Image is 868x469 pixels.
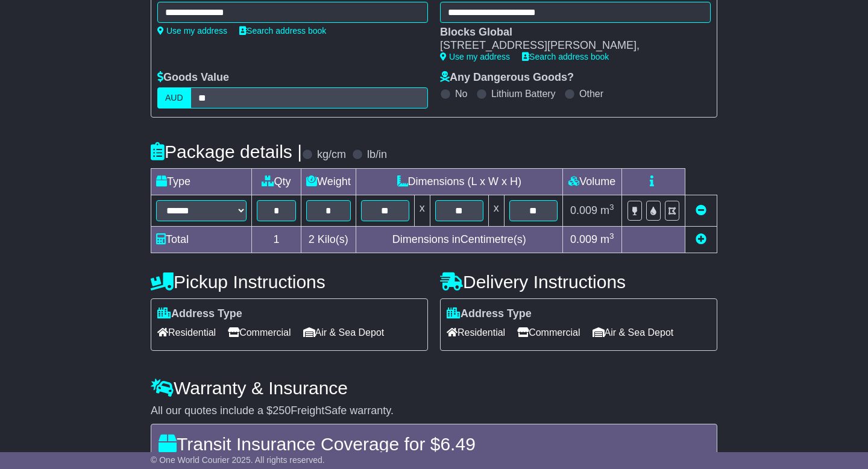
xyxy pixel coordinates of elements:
td: Type [151,168,252,195]
span: Air & Sea Depot [303,323,385,342]
span: Commercial [517,323,580,342]
td: Weight [301,168,356,195]
td: Dimensions (L x W x H) [356,168,562,195]
span: 250 [272,404,291,417]
label: Any Dangerous Goods? [440,71,574,84]
sup: 3 [609,203,614,212]
span: Commercial [228,323,291,342]
td: 1 [252,226,301,253]
label: No [455,88,467,99]
h4: Package details | [151,142,302,162]
td: Total [151,226,252,253]
label: Lithium Battery [491,88,556,99]
span: m [600,233,614,245]
h4: Transit Insurance Coverage for $ [159,434,709,454]
td: x [414,195,430,226]
label: Address Type [447,307,532,321]
span: m [600,204,614,216]
label: Other [579,88,603,99]
h4: Warranty & Insurance [151,378,717,398]
td: Volume [562,168,621,195]
span: 0.009 [570,233,597,245]
span: Residential [157,323,216,342]
a: Remove this item [696,204,706,216]
label: AUD [157,87,191,109]
a: Add new item [696,233,706,245]
span: 2 [309,233,315,245]
h4: Delivery Instructions [440,272,717,292]
td: Dimensions in Centimetre(s) [356,226,562,253]
sup: 3 [609,231,614,241]
td: x [488,195,504,226]
h4: Pickup Instructions [151,272,428,292]
span: 6.49 [440,434,475,454]
td: Kilo(s) [301,226,356,253]
div: All our quotes include a $ FreightSafe warranty. [151,404,717,418]
label: Goods Value [157,71,229,84]
td: Qty [252,168,301,195]
label: lb/in [367,148,387,162]
a: Use my address [440,52,510,61]
label: Address Type [157,307,242,321]
span: 0.009 [570,204,597,216]
label: kg/cm [317,148,346,162]
a: Search address book [239,26,326,36]
a: Search address book [522,52,609,61]
span: © One World Courier 2025. All rights reserved. [151,455,325,465]
div: [STREET_ADDRESS][PERSON_NAME], [440,39,699,52]
div: Blocks Global [440,26,699,39]
span: Residential [447,323,505,342]
span: Air & Sea Depot [593,323,674,342]
a: Use my address [157,26,227,36]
